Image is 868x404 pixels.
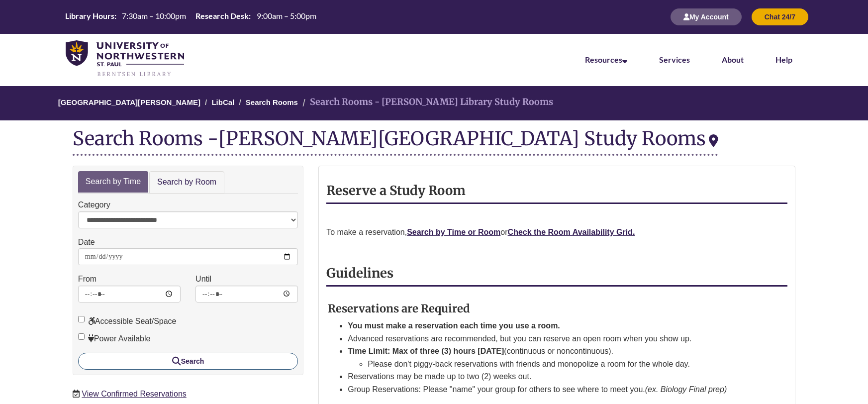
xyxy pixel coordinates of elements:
[211,98,234,106] a: LibCal
[78,333,85,340] input: Power Available
[192,10,252,21] th: Research Desk:
[122,11,186,20] span: 7:30am – 10:00pm
[326,265,393,281] strong: Guidelines
[78,236,95,249] label: Date
[61,10,320,23] a: Hours Today
[218,126,718,150] div: [PERSON_NAME][GEOGRAPHIC_DATA] Study Rooms
[348,383,764,396] li: Group Reservations: Please "name" your group for others to see where to meet you.
[348,347,504,355] strong: Time Limit: Max of three (3) hours [DATE]
[61,10,118,21] th: Library Hours:
[348,345,764,370] li: (continuous or noncontinuous).
[78,273,96,286] label: From
[585,55,627,64] a: Resources
[82,390,186,398] a: View Confirmed Reservations
[300,95,553,109] li: Search Rooms - [PERSON_NAME] Library Study Rooms
[368,358,764,371] li: Please don't piggy-back reservations with friends and monopolize a room for the whole day.
[58,98,200,106] a: [GEOGRAPHIC_DATA][PERSON_NAME]
[752,8,808,25] button: Chat 24/7
[326,183,466,199] strong: Reserve a Study Room
[78,171,148,193] a: Search by Time
[348,370,764,383] li: Reservations may be made up to two (2) weeks out.
[61,10,320,22] table: Hours Today
[195,273,211,286] label: Until
[645,385,727,394] em: (ex. Biology Final prep)
[246,98,298,106] a: Search Rooms
[328,302,470,315] strong: Reservations are Required
[659,55,690,64] a: Services
[78,353,298,370] button: Search
[326,226,787,239] p: To make a reservation, or
[752,12,808,21] a: Chat 24/7
[149,171,224,194] a: Search by Room
[508,228,635,236] a: Check the Room Availability Grid.
[671,8,742,25] button: My Account
[78,332,151,345] label: Power Available
[78,315,177,328] label: Accessible Seat/Space
[407,228,500,236] a: Search by Time or Room
[671,12,742,21] a: My Account
[257,11,316,20] span: 9:00am – 5:00pm
[348,332,764,345] li: Advanced reservations are recommended, but you can reserve an open room when you show up.
[66,40,184,78] img: UNWSP Library Logo
[78,199,110,211] label: Category
[775,55,792,64] a: Help
[348,321,560,330] strong: You must make a reservation each time you use a room.
[78,316,85,322] input: Accessible Seat/Space
[722,55,744,64] a: About
[73,128,718,156] div: Search Rooms -
[73,86,795,120] nav: Breadcrumb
